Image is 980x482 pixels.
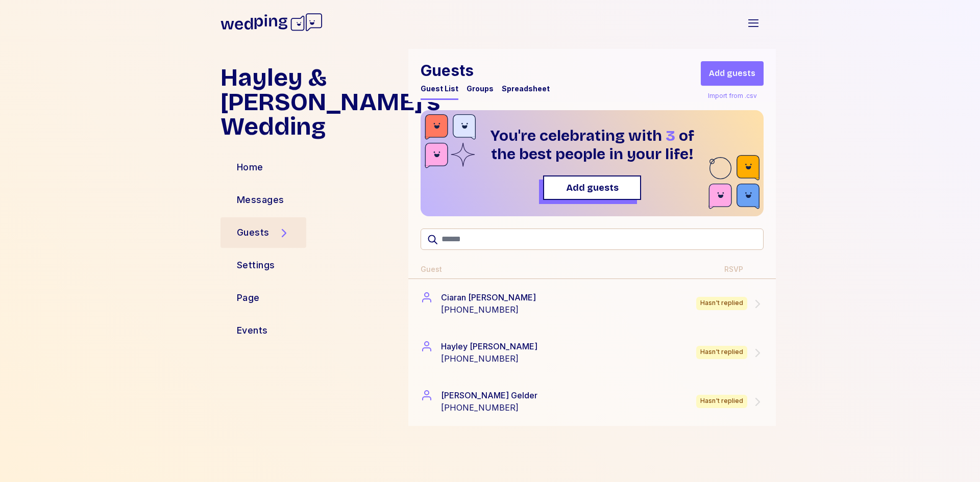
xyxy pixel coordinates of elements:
[237,225,269,240] div: Guests
[237,258,275,272] div: Settings
[441,352,537,365] div: [PHONE_NUMBER]
[220,65,400,139] h1: Hayley & [PERSON_NAME]'s Wedding
[543,175,641,200] button: Add guests
[706,90,759,102] div: Import from .csv
[696,346,747,359] div: Hasn't replied
[237,160,263,174] div: Home
[421,61,550,80] h1: Guests
[421,84,458,94] div: Guest List
[237,323,268,338] div: Events
[666,126,675,145] span: 3
[441,401,537,414] div: [PHONE_NUMBER]
[696,395,747,408] div: Hasn't replied
[441,303,536,316] div: [PHONE_NUMBER]
[484,126,700,163] h1: You're celebrating with of the best people in your life!
[724,264,743,274] div: RSVP
[441,340,537,352] div: Hayley [PERSON_NAME]
[696,297,747,310] div: Hasn't replied
[566,181,619,195] span: Add guests
[709,67,755,80] span: Add guests
[701,61,764,86] button: Add guests
[441,389,537,401] div: [PERSON_NAME] Gelder
[237,291,260,305] div: Page
[441,291,536,303] div: Ciaran [PERSON_NAME]
[425,114,476,171] img: guest-accent-tl.svg
[421,264,442,274] div: Guest
[237,193,284,207] div: Messages
[708,155,759,212] img: guest-accent-br.svg
[467,84,494,94] div: Groups
[502,84,550,94] div: Spreadsheet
